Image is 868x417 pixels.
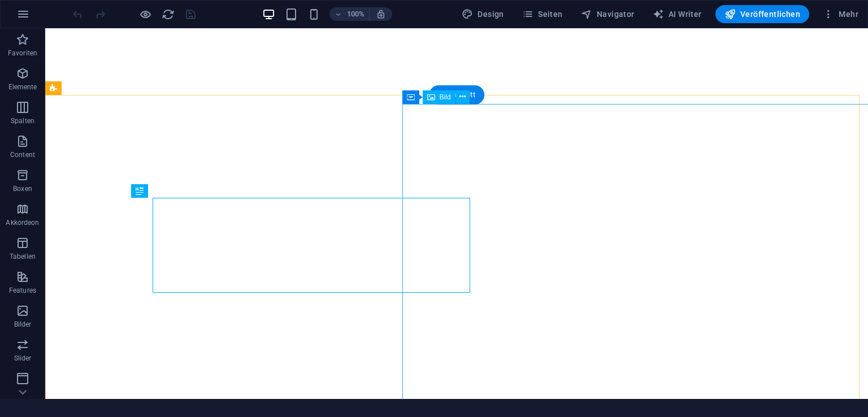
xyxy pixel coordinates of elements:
p: Bilder [14,320,32,329]
p: Elemente [8,82,37,92]
button: Klicke hier, um den Vorschau-Modus zu verlassen [138,7,152,21]
span: Navigator [581,8,635,20]
h6: 100% [346,7,364,21]
button: reload [161,7,175,21]
i: Bei Größenänderung Zoomstufe automatisch an das gewählte Gerät anpassen. [376,9,386,19]
button: Design [457,5,509,23]
p: Favoriten [8,49,37,58]
p: Boxen [13,184,32,193]
p: Akkordeon [6,218,39,227]
span: Veröffentlichen [724,8,800,20]
span: Seiten [522,8,563,20]
button: Seiten [518,5,567,23]
span: AI Writer [653,8,702,20]
p: Tabellen [10,252,36,261]
button: Veröffentlichen [715,5,809,23]
div: Design (Strg+Alt+Y) [457,5,509,23]
p: Slider [14,354,32,363]
button: AI Writer [648,5,706,23]
span: Bild [440,94,451,101]
p: Content [10,150,35,159]
span: Design [462,8,504,20]
p: Features [9,286,36,295]
button: 100% [329,7,370,21]
button: Navigator [576,5,639,23]
i: Seite neu laden [162,8,175,21]
button: Mehr [818,5,863,23]
p: Spalten [11,116,34,125]
div: + Abschnitt [429,85,484,105]
span: Mehr [823,8,858,20]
